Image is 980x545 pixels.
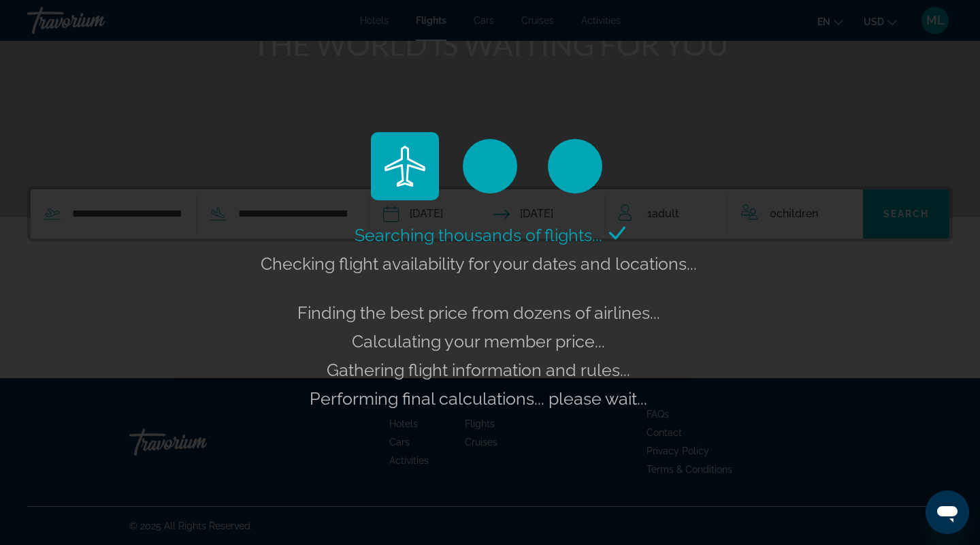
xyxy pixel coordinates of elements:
[926,490,969,534] iframe: Button to launch messaging window
[261,253,697,274] span: Checking flight availability for your dates and locations...
[310,388,647,409] span: Performing final calculations... please wait...
[297,302,660,323] span: Finding the best price from dozens of airlines...
[327,360,630,380] span: Gathering flight information and rules...
[355,225,602,245] span: Searching thousands of flights...
[352,331,605,352] span: Calculating your member price...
